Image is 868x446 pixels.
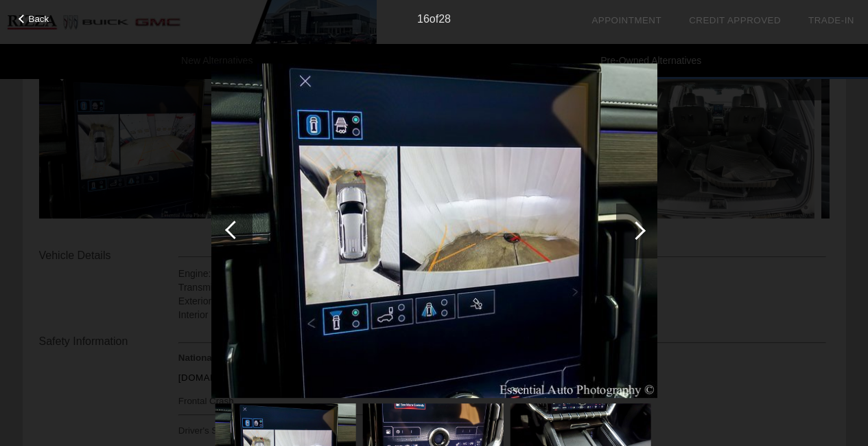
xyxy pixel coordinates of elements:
[211,63,657,399] img: c795ecaa77c464350155cf3212ccd43a.jpg
[591,15,661,25] a: Appointment
[417,13,430,25] span: 16
[689,15,781,25] a: Credit Approved
[29,14,49,24] span: Back
[438,13,451,25] span: 28
[808,15,854,25] a: Trade-In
